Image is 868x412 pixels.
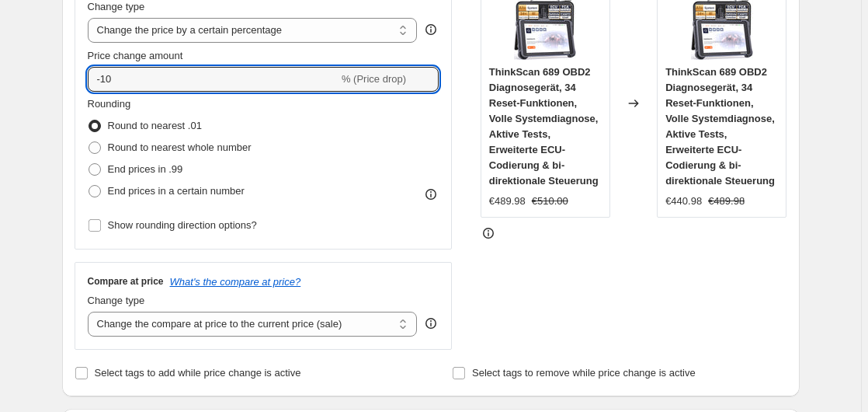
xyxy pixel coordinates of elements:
[665,194,702,209] div: €440.98
[489,194,526,209] div: €489.98
[532,194,568,209] strike: €510.00
[88,295,145,306] span: Change type
[423,316,439,331] div: help
[423,22,439,37] div: help
[108,163,183,175] span: End prices in .99
[472,367,696,379] span: Select tags to remove while price change is active
[88,50,183,61] span: Price change amount
[88,275,164,288] h3: Compare at price
[489,66,599,187] span: ThinkScan 689 OBD2 Diagnosegerät, 34 Reset-Funktionen, Volle Systemdiagnose, Aktive Tests, Erweit...
[342,73,406,85] span: % (Price drop)
[708,194,745,209] strike: €489.98
[88,1,145,12] span: Change type
[108,120,202,131] span: Round to nearest .01
[95,367,301,379] span: Select tags to add while price change is active
[88,67,339,92] input: -15
[665,66,775,187] span: ThinkScan 689 OBD2 Diagnosegerät, 34 Reset-Funktionen, Volle Systemdiagnose, Aktive Tests, Erweit...
[170,276,301,288] button: What's the compare at price?
[88,98,131,110] span: Rounding
[108,219,257,231] span: Show rounding direction options?
[108,141,252,153] span: Round to nearest whole number
[108,185,245,197] span: End prices in a certain number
